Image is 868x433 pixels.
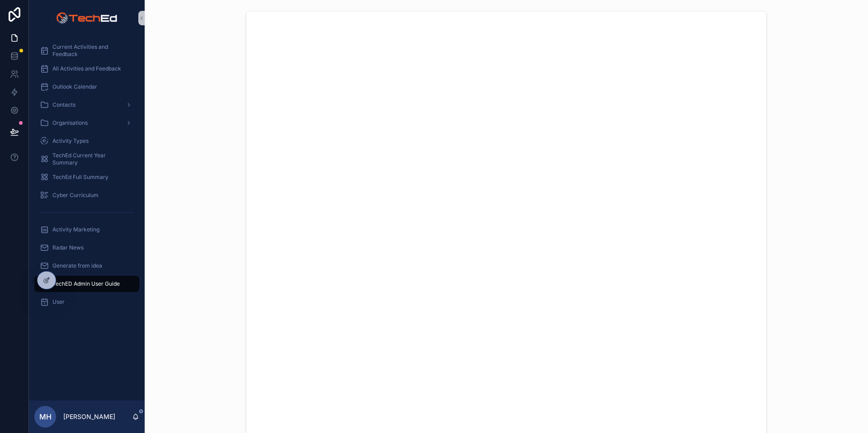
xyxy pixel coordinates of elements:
span: MH [39,411,52,422]
span: Contacts [52,101,75,108]
a: Generate from idea [34,258,139,274]
a: Activity Types [34,133,139,149]
p: [PERSON_NAME] [63,412,115,421]
span: Current Activities and Feedback [52,43,130,58]
span: Organisations [52,119,88,127]
span: Outlook Calendar [52,83,97,90]
span: Generate from idea [52,262,102,269]
span: User [52,298,65,306]
a: Organisations [34,115,139,131]
a: Current Activities and Feedback [34,42,139,59]
span: Radar News [52,244,84,251]
span: TechEd Full Summary [52,174,108,181]
span: TechED Admin User Guide [52,280,120,287]
a: Outlook Calendar [34,79,139,95]
img: App logo [56,11,117,25]
a: All Activities and Feedback [34,61,139,77]
span: Cyber Curriculum [52,192,99,199]
a: TechED Admin User Guide [34,276,139,292]
a: User [34,294,139,310]
span: All Activities and Feedback [52,65,121,72]
a: Radar News [34,240,139,256]
a: TechEd Current Year Summary [34,151,139,167]
a: Contacts [34,97,139,113]
span: Activity Types [52,137,89,145]
a: TechEd Full Summary [34,169,139,185]
a: Cyber Curriculum [34,187,139,203]
a: Activity Marketing [34,221,139,238]
span: TechEd Current Year Summary [52,152,130,166]
div: scrollable content [29,36,145,322]
span: Activity Marketing [52,226,99,233]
